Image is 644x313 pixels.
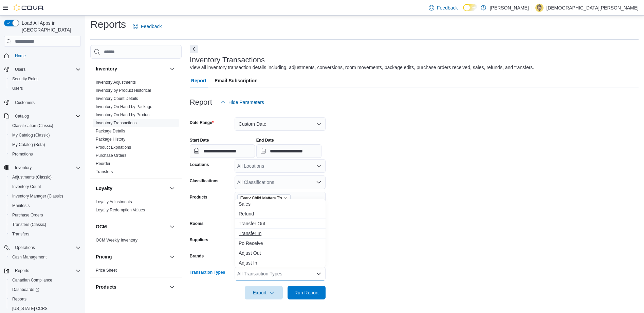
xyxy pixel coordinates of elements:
a: Transfers (Classic) [10,221,49,229]
a: Product Expirations [96,145,131,150]
span: Manifests [12,203,30,208]
a: Inventory On Hand by Package [96,104,152,109]
button: Products [168,283,176,291]
span: Every Child Matters T's [237,194,291,202]
a: Cash Management [10,253,49,261]
span: Customers [15,100,35,105]
button: Inventory Count [7,182,84,191]
span: Security Roles [10,75,81,83]
h3: Products [96,284,116,290]
span: Inventory Manager (Classic) [12,193,63,199]
a: Promotions [10,150,36,158]
input: Press the down key to open a popover containing a calendar. [190,144,255,158]
span: Users [12,65,81,74]
span: Cash Management [10,253,81,261]
button: Loyalty [96,185,167,192]
a: Home [12,52,29,60]
a: Customers [12,99,37,107]
span: Users [15,67,25,72]
img: Cova [14,4,44,11]
label: Transaction Types [190,270,225,275]
h3: Report [190,98,212,106]
button: Export [245,286,283,299]
button: Transfer In [235,229,326,238]
button: OCM [96,223,167,230]
span: Load All Apps in [GEOGRAPHIC_DATA] [19,20,81,33]
div: View all inventory transaction details including, adjustments, conversions, room movements, packa... [190,64,534,71]
span: Inventory Count [10,183,81,191]
a: Reorder [96,161,110,166]
span: Users [10,84,81,92]
button: Users [12,65,28,74]
span: Catalog [15,113,29,119]
p: | [532,4,533,12]
button: Cash Management [7,252,84,262]
a: Transfers [96,169,113,174]
input: Press the down key to open a popover containing a calendar. [256,144,321,158]
span: Dark Mode [463,11,463,12]
span: Adjustments (Classic) [12,174,52,180]
span: Reports [12,296,26,302]
button: Loyalty [168,184,176,192]
button: Canadian Compliance [7,275,84,285]
button: Open list of options [316,180,321,185]
button: Hide Parameters [218,96,267,109]
a: Manifests [10,202,32,210]
button: Pricing [96,253,167,260]
div: Christian Brown [535,4,544,12]
a: My Catalog (Classic) [10,131,53,139]
span: Email Subscription [215,74,258,87]
button: Inventory [168,65,176,73]
button: My Catalog (Classic) [7,130,84,140]
span: Package Details [96,128,125,134]
span: Transfer In [239,230,321,237]
a: Inventory Count Details [96,96,138,101]
span: Users [12,86,23,91]
span: Purchase Orders [12,212,43,218]
a: Price Sheet [96,268,117,273]
button: Catalog [12,112,32,120]
span: Classification (Classic) [12,123,53,128]
span: Loyalty Redemption Values [96,207,145,213]
button: Adjustments (Classic) [7,172,84,182]
span: OCM Weekly Inventory [96,237,137,243]
a: My Catalog (Beta) [10,141,48,149]
div: OCM [90,236,182,247]
span: My Catalog (Beta) [12,142,45,147]
button: Close list of options [316,271,321,276]
span: Home [15,53,26,59]
button: Users [1,65,84,74]
span: Canadian Compliance [12,277,52,283]
span: Export [249,286,279,299]
button: Adjust In [235,258,326,268]
span: Catalog [12,112,81,120]
h1: Reports [90,18,126,31]
a: Inventory by Product Historical [96,88,151,93]
span: Transfers (Classic) [10,221,81,229]
span: [US_STATE] CCRS [12,306,48,311]
label: End Date [256,138,274,143]
h3: Pricing [96,253,112,260]
button: Products [96,284,167,290]
a: Transfers [10,230,32,238]
button: Sales [235,199,326,209]
a: Inventory On Hand by Product [96,112,150,117]
button: Inventory [1,163,84,172]
span: Inventory Count [12,184,41,189]
button: Reports [7,294,84,304]
span: Dashboards [10,286,81,294]
span: Package History [96,137,125,142]
span: Inventory Manager (Classic) [10,192,81,200]
a: Inventory Adjustments [96,80,136,85]
p: [DEMOGRAPHIC_DATA][PERSON_NAME] [546,4,639,12]
label: Locations [190,162,209,167]
span: Inventory On Hand by Package [96,104,152,109]
label: Brands [190,253,204,259]
span: Inventory Transactions [96,120,137,126]
button: Pricing [168,253,176,261]
span: Inventory Count Details [96,96,138,101]
button: Operations [1,243,84,252]
span: Purchase Orders [96,153,127,158]
button: Classification (Classic) [7,121,84,130]
span: Transfers [96,169,113,174]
